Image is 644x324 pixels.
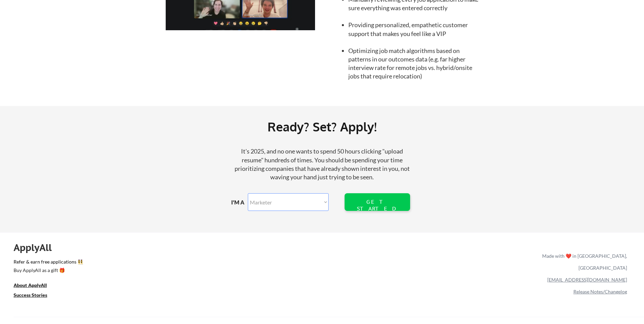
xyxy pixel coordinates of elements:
a: [EMAIL_ADDRESS][DOMAIN_NAME] [547,277,627,283]
u: About ApplyAll [14,282,47,288]
div: It's 2025, and no one wants to spend 50 hours clicking "upload resume" hundreds of times. You sho... [232,147,413,181]
div: GET STARTED [355,199,399,212]
li: Providing personalized, empathetic customer support that makes you feel like a VIP [348,21,480,38]
div: Ready? Set? Apply! [95,117,549,137]
u: Success Stories [14,292,47,298]
div: Made with ❤️ in [GEOGRAPHIC_DATA], [GEOGRAPHIC_DATA] [539,250,627,274]
a: Refer & earn free applications 👯‍♀️ [14,259,400,267]
a: Buy ApplyAll as a gift 🎁 [14,267,81,275]
a: About ApplyAll [14,282,56,290]
li: Optimizing job match algorithms based on patterns in our outcomes data (e.g. far higher interview... [348,47,480,81]
a: Success Stories [14,291,56,300]
div: I'M A [231,199,250,206]
div: ApplyAll [14,242,59,253]
a: Release Notes/Changelog [573,289,627,294]
div: Buy ApplyAll as a gift 🎁 [14,268,81,273]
